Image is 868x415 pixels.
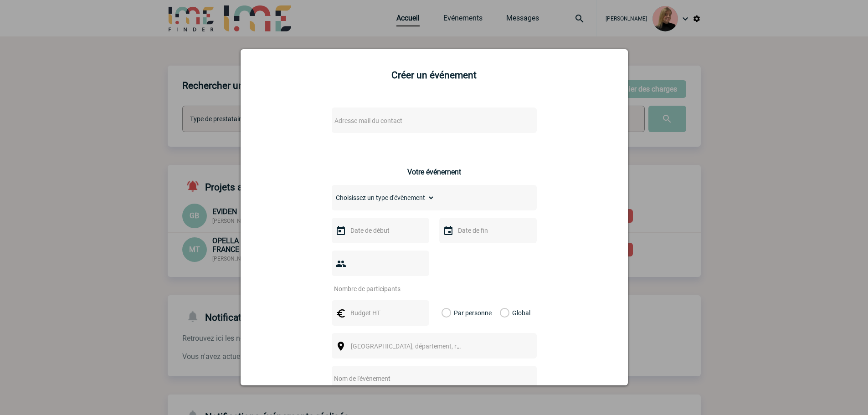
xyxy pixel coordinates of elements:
[348,307,411,319] input: Budget HT
[442,300,452,326] label: Par personne
[407,168,461,176] h3: Votre événement
[252,70,616,81] h2: Créer un événement
[348,225,411,236] input: Date de début
[500,300,506,326] label: Global
[332,283,417,295] input: Nombre de participants
[351,343,478,350] span: [GEOGRAPHIC_DATA], département, région...
[456,225,519,236] input: Date de fin
[334,117,402,124] span: Adresse mail du contact
[332,373,513,384] input: Nom de l'événement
